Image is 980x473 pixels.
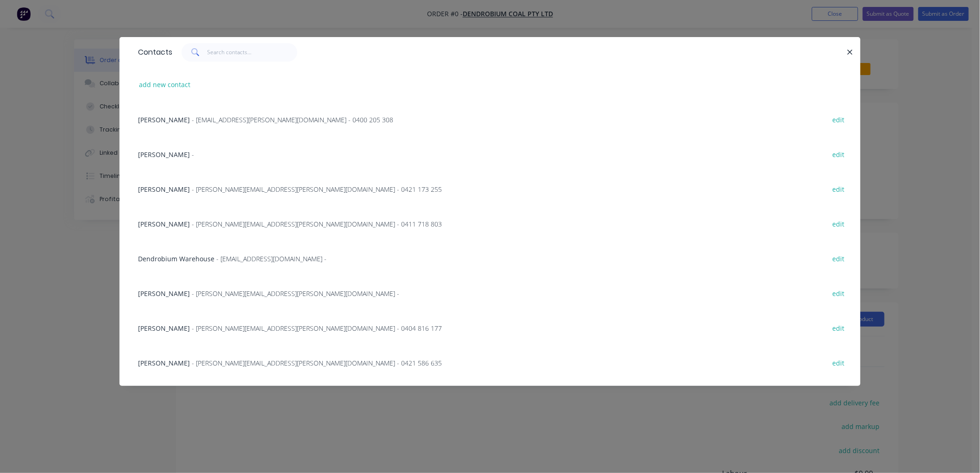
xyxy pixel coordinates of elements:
[138,220,190,228] span: [PERSON_NAME]
[138,324,190,333] span: [PERSON_NAME]
[138,150,190,159] span: [PERSON_NAME]
[138,359,190,367] span: [PERSON_NAME]
[138,254,214,263] span: Dendrobium Warehouse
[138,115,190,124] span: [PERSON_NAME]
[138,289,190,298] span: [PERSON_NAME]
[828,148,849,160] button: edit
[192,150,194,159] span: -
[192,115,393,124] span: - [EMAIL_ADDRESS][PERSON_NAME][DOMAIN_NAME] - 0400 205 308
[192,324,442,333] span: - [PERSON_NAME][EMAIL_ADDRESS][PERSON_NAME][DOMAIN_NAME] - 0404 816 177
[828,322,849,334] button: edit
[828,287,849,299] button: edit
[192,185,442,194] span: - [PERSON_NAME][EMAIL_ADDRESS][PERSON_NAME][DOMAIN_NAME] - 0421 173 255
[192,220,442,228] span: - [PERSON_NAME][EMAIL_ADDRESS][PERSON_NAME][DOMAIN_NAME] - 0411 718 803
[138,185,190,194] span: [PERSON_NAME]
[192,289,399,298] span: - [PERSON_NAME][EMAIL_ADDRESS][PERSON_NAME][DOMAIN_NAME] -
[828,113,849,126] button: edit
[828,183,849,195] button: edit
[828,217,849,230] button: edit
[207,43,298,62] input: Search contacts...
[828,252,849,265] button: edit
[216,254,327,263] span: - [EMAIL_ADDRESS][DOMAIN_NAME] -
[192,359,442,367] span: - [PERSON_NAME][EMAIL_ADDRESS][PERSON_NAME][DOMAIN_NAME] - 0421 586 635
[133,38,172,67] div: Contacts
[134,78,195,91] button: add new contact
[828,356,849,369] button: edit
